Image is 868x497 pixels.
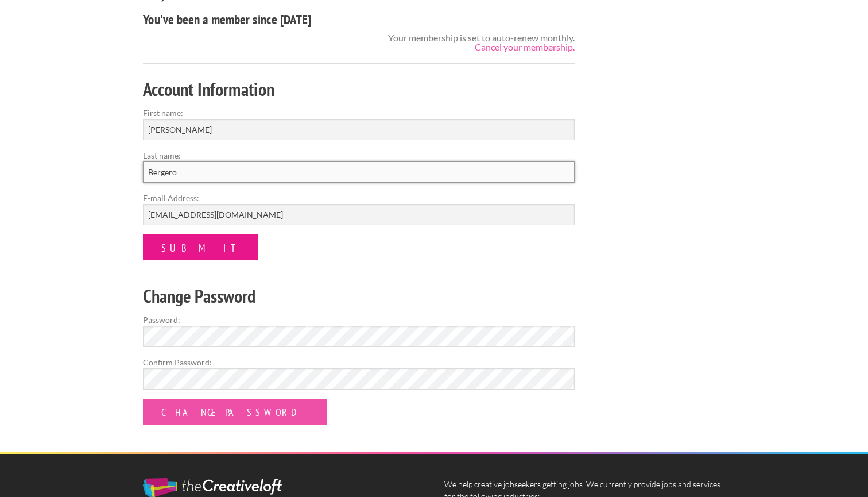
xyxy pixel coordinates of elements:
[143,356,575,368] label: Confirm Password:
[143,234,258,260] input: Submit
[143,107,575,119] label: First name:
[143,76,575,102] h2: Account Information
[143,10,575,29] h4: You've been a member since [DATE]
[143,149,575,161] label: Last name:
[475,41,575,52] a: Cancel your membership.
[143,283,575,309] h2: Change Password
[143,399,327,425] input: Change Password
[143,192,575,204] label: E-mail Address:
[388,33,575,52] div: Your membership is set to auto-renew monthly.
[143,314,575,326] label: Password:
